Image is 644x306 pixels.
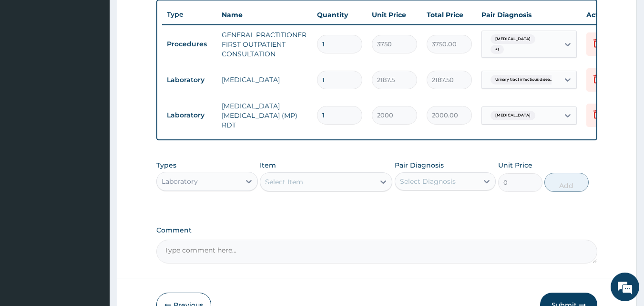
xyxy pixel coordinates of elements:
div: Select Item [265,177,303,187]
th: Total Price [422,5,477,24]
th: Name [217,5,312,24]
span: + 1 [491,45,504,54]
th: Quantity [312,5,367,24]
div: Chat with us now [50,53,160,66]
th: Unit Price [367,5,422,24]
div: Laboratory [162,177,198,186]
td: GENERAL PRACTITIONER FIRST OUTPATIENT CONSULTATION [217,25,312,63]
span: [MEDICAL_DATA] [491,34,535,44]
th: Type [162,6,217,23]
td: [MEDICAL_DATA] [MEDICAL_DATA] (MP) RDT [217,96,312,135]
img: d_794563401_company_1708531726252_794563401 [18,48,39,72]
div: Minimize live chat window [156,5,179,28]
span: We're online! [55,92,132,189]
textarea: Type your message and hit 'Enter' [5,204,182,238]
td: Laboratory [162,71,217,89]
th: Actions [582,5,629,24]
label: Types [156,161,176,169]
div: Select Diagnosis [400,177,456,186]
td: Procedures [162,35,217,53]
th: Pair Diagnosis [477,5,582,24]
button: Add [544,173,589,192]
td: Laboratory [162,106,217,124]
span: Urinary tract infectious disea... [491,75,558,84]
label: Comment [156,226,598,234]
td: [MEDICAL_DATA] [217,70,312,89]
span: [MEDICAL_DATA] [491,111,535,120]
label: Unit Price [498,160,532,170]
label: Pair Diagnosis [395,160,444,170]
label: Item [260,160,276,170]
